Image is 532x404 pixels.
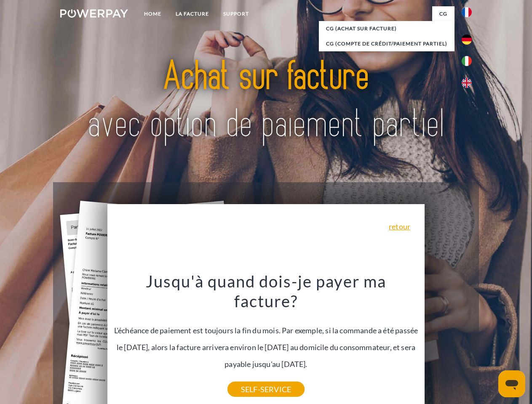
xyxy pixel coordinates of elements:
[319,36,454,51] a: CG (Compte de crédit/paiement partiel)
[80,40,452,161] img: title-powerpay_fr.svg
[60,9,128,18] img: logo-powerpay-white.svg
[227,382,305,397] a: SELF-SERVICE
[432,6,454,21] a: CG
[137,6,168,21] a: Home
[112,271,420,311] h3: Jusqu'à quand dois-je payer ma facture?
[462,7,472,17] img: fr
[112,271,420,389] div: L'échéance de paiement est toujours la fin du mois. Par exemple, si la commande a été passée le [...
[498,370,525,397] iframe: Bouton de lancement de la fenêtre de messagerie
[462,56,472,66] img: it
[462,78,472,88] img: en
[168,6,216,21] a: LA FACTURE
[216,6,256,21] a: Support
[462,35,472,45] img: de
[319,21,454,36] a: CG (achat sur facture)
[389,223,410,230] a: retour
